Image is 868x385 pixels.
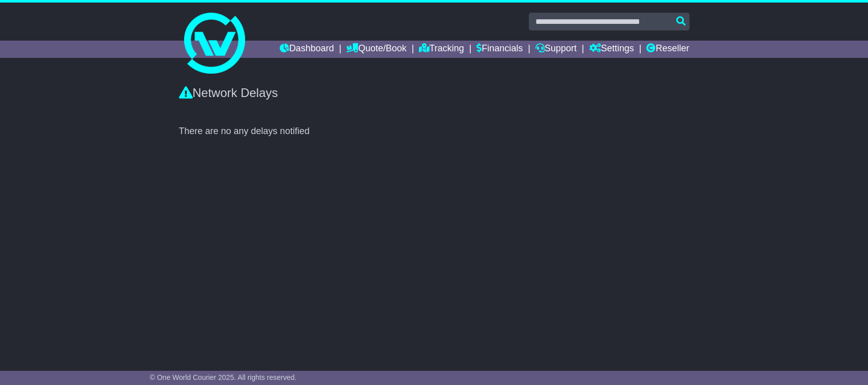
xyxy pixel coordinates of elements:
a: Dashboard [280,41,334,58]
div: Network Delays [179,86,690,101]
a: Quote/Book [346,41,406,58]
a: Settings [589,41,634,58]
a: Financials [476,41,523,58]
a: Reseller [646,41,689,58]
a: Tracking [419,41,464,58]
div: There are no any delays notified [179,126,690,137]
a: Support [535,41,577,58]
span: © One World Courier 2025. All rights reserved. [150,373,297,381]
